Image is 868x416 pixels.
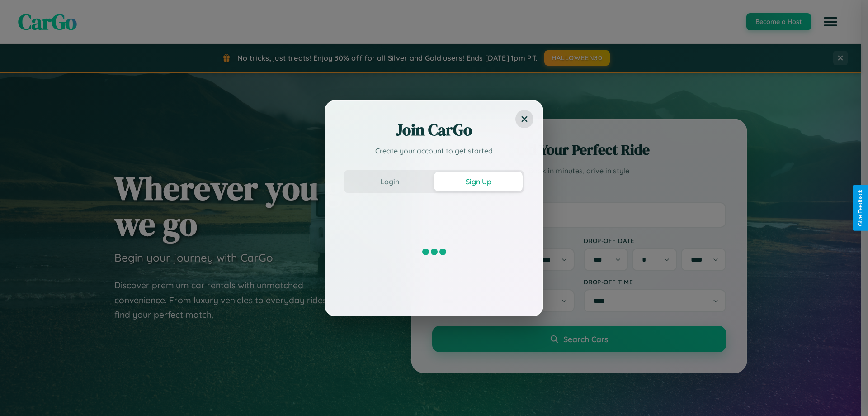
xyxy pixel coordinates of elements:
button: Sign Up [434,172,523,191]
h2: Join CarGo [344,119,524,141]
p: Create your account to get started [344,145,524,156]
button: Login [345,172,434,191]
iframe: Intercom live chat [9,385,31,407]
div: Give Feedback [857,190,863,226]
